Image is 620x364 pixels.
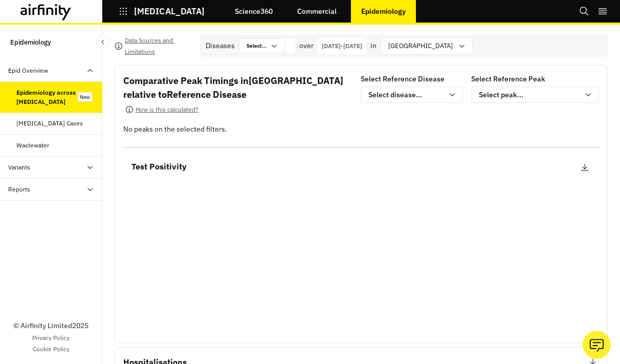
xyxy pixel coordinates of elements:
a: Cookie Policy [33,345,70,354]
div: Epid Overview [8,66,48,75]
a: Privacy Policy [32,333,70,342]
p: No peaks on the selected filters. [123,124,599,135]
p: [MEDICAL_DATA] [134,7,205,16]
button: How is this calculated? [123,101,200,118]
button: Search [579,3,589,20]
div: Diseases [206,40,235,51]
button: [MEDICAL_DATA] [119,3,205,20]
p: How is this calculated? [136,104,198,115]
p: over [299,40,314,51]
p: [DATE] - [DATE] [322,41,362,51]
p: Epidemiology [361,7,406,15]
div: Select disease... [368,90,443,100]
div: [MEDICAL_DATA] Cases [16,119,83,128]
p: Epidemiology [10,33,51,52]
p: © Airfinity Limited 2025 [13,320,88,331]
div: Epidemiology across [MEDICAL_DATA] [16,88,78,106]
div: Variants [8,163,30,172]
p: Data Sources and Limitations [125,35,191,57]
p: Comparative Peak Timings in [GEOGRAPHIC_DATA] relative to Reference Disease [123,74,357,101]
button: Ask our analysts [583,331,611,359]
p: Select Reference Disease [361,74,445,84]
button: Data Sources and Limitations [115,38,191,54]
button: Close Sidebar [96,35,109,49]
div: Wastewater [16,141,49,150]
p: in [370,40,377,51]
div: Reports [8,185,30,194]
div: New [78,92,92,102]
p: Test Positivity [131,160,187,174]
p: Select Reference Peak [471,74,545,84]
